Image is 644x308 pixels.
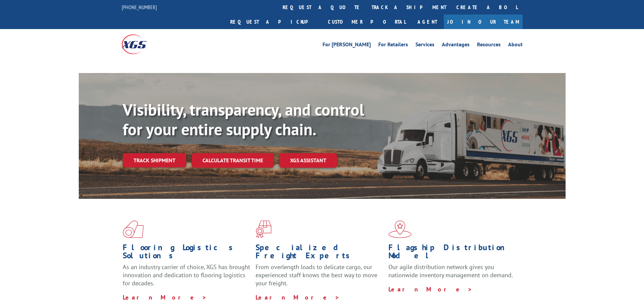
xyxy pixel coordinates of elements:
[477,42,501,49] a: Resources
[225,15,323,29] a: Request a pickup
[415,42,434,49] a: Services
[388,243,516,263] h1: Flagship Distribution Model
[123,99,364,140] b: Visibility, transparency, and control for your entire supply chain.
[508,42,523,49] a: About
[192,153,274,168] a: Calculate transit time
[123,243,251,263] h1: Flooring Logistics Solutions
[323,42,371,49] a: For [PERSON_NAME]
[411,15,444,29] a: Agent
[123,153,186,167] a: Track shipment
[256,263,383,293] p: From overlength loads to delicate cargo, our experienced staff knows the best way to move your fr...
[123,220,144,238] img: xgs-icon-total-supply-chain-intelligence-red
[122,4,157,10] a: [PHONE_NUMBER]
[256,293,340,301] a: Learn More >
[388,285,473,293] a: Learn More >
[279,153,337,168] a: XGS ASSISTANT
[256,220,271,238] img: xgs-icon-focused-on-flooring-red
[378,42,408,49] a: For Retailers
[323,15,411,29] a: Customer Portal
[256,243,383,263] h1: Specialized Freight Experts
[388,263,513,279] span: Our agile distribution network gives you nationwide inventory management on demand.
[444,15,523,29] a: Join Our Team
[123,293,207,301] a: Learn More >
[123,263,250,287] span: As an industry carrier of choice, XGS has brought innovation and dedication to flooring logistics...
[388,220,412,238] img: xgs-icon-flagship-distribution-model-red
[442,42,470,49] a: Advantages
